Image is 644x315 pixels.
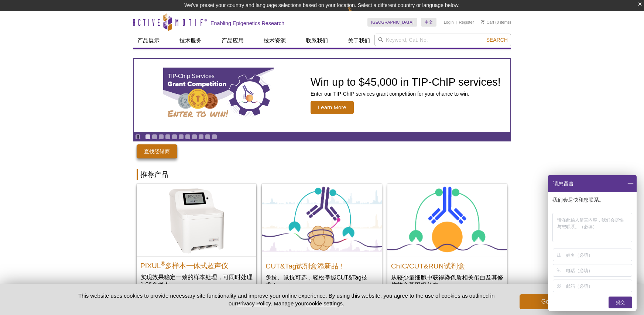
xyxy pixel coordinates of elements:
article: TIP-ChIP Services Grant Competition [134,59,510,132]
span: Search [486,37,508,43]
h2: 推荐产品 [137,169,507,180]
a: Register [459,20,474,25]
a: Go to slide 1 [145,134,151,140]
img: CUT&Tag试剂盒添新品！ [262,184,381,257]
p: 兔抗、鼠抗可选，轻松掌握CUT&Tag技术！ [266,274,378,289]
a: Go to slide 10 [205,134,210,140]
input: 姓名（必填） [566,249,631,261]
a: Go to slide 4 [165,134,171,140]
a: ChIC/CUT&RUN Assay Kit ChIC/CUT&RUN试剂盒 从较少量细胞中获得染色质相关蛋白及其修饰的全基因组分布 [387,184,507,296]
a: TIP-ChIP Services Grant Competition Win up to $45,000 in TIP-ChIP services! Enter our TIP-ChIP se... [134,59,510,132]
p: 我们会尽快和您联系。 [552,196,634,203]
a: Go to slide 5 [172,134,177,140]
a: Privacy Policy [237,300,271,307]
button: Got it! [520,294,579,309]
a: Go to slide 7 [185,134,191,140]
img: Your Cart [481,20,484,24]
li: (0 items) [481,18,511,27]
span: 请您留言 [552,175,574,192]
p: Enter our TIP-ChIP services grant competition for your chance to win. [311,90,501,97]
a: Login [444,20,454,25]
input: Keyword, Cat. No. [374,34,511,46]
button: Search [484,37,510,43]
a: CUT&Tag试剂盒添新品！ CUT&Tag试剂盒添新品！ 兔抗、鼠抗可选，轻松掌握CUT&Tag技术！ [262,184,381,296]
a: Go to slide 2 [152,134,157,140]
a: Go to slide 11 [212,134,217,140]
sup: ® [161,260,165,267]
input: 邮箱（必填） [566,280,631,292]
a: 中文 [421,18,436,27]
a: Go to slide 3 [158,134,164,140]
a: PIXUL Multi-Sample Sonicator PIXUL®多样本一体式超声仪 实现效果稳定一致的样本处理，可同时处理1-96个样本 [137,184,256,296]
a: Toggle autoplay [135,134,141,140]
a: Go to slide 9 [198,134,204,140]
a: 关于我们 [343,34,374,48]
img: Change Here [347,6,367,23]
h2: ChIC/CUT&RUN试剂盒 [391,259,503,270]
a: Go to slide 8 [192,134,197,140]
a: [GEOGRAPHIC_DATA] [367,18,417,27]
a: 技术服务 [175,34,206,48]
h2: CUT&Tag试剂盒添新品！ [266,259,378,270]
p: 从较少量细胞中获得染色质相关蛋白及其修饰的全基因组分布 [391,274,503,289]
a: 产品应用 [217,34,248,48]
div: 提交 [609,297,632,308]
h2: Win up to $45,000 in TIP-ChIP services! [311,76,501,88]
a: 查找经销商 [137,144,177,158]
h2: Enabling Epigenetics Research [210,20,284,27]
input: 电话（必填） [566,264,631,276]
img: TIP-ChIP Services Grant Competition [163,68,274,123]
li: | [456,18,457,27]
a: Cart [481,20,494,25]
p: 实现效果稳定一致的样本处理，可同时处理1-96个样本 [140,273,253,288]
a: 联系我们 [301,34,332,48]
img: PIXUL Multi-Sample Sonicator [137,184,256,256]
img: ChIC/CUT&RUN Assay Kit [387,184,507,257]
a: 技术资源 [259,34,290,48]
span: Learn More [311,101,354,114]
a: Go to slide 6 [178,134,184,140]
button: cookie settings [306,300,343,307]
p: This website uses cookies to provide necessary site functionality and improve your online experie... [65,292,507,307]
a: 产品展示 [133,34,164,48]
h2: PIXUL 多样本一体式超声仪 [140,258,253,270]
